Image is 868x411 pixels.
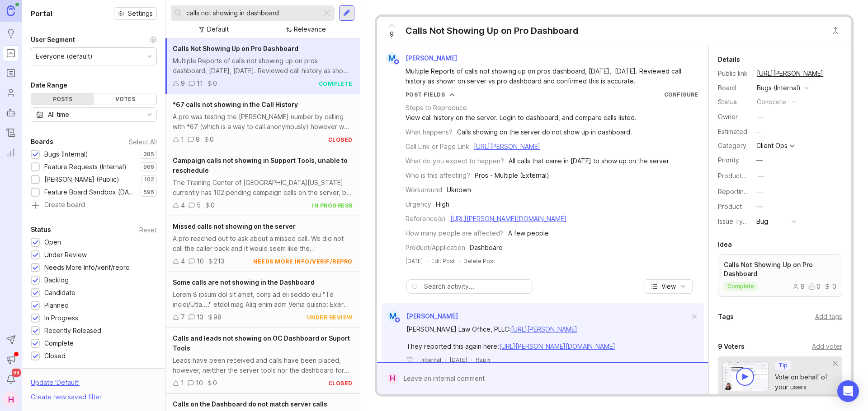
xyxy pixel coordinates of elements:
[196,134,200,144] div: 9
[406,257,423,265] a: [DATE]
[142,111,156,118] svg: toggle icon
[165,272,360,328] a: Some calls are not showing in the DashboardLorem 8 ipsum dol sit amet, cons ad eli seddo eiu "Te ...
[165,216,360,272] a: Missed calls not showing on the serverA pro reached out to ask about a missed call. We did not ca...
[406,103,467,113] div: Steps to Reproduce
[416,356,418,364] div: ·
[7,5,15,16] img: Canny Home
[406,199,431,209] div: Urgency
[463,257,495,265] div: Delete Post
[181,312,185,322] div: 7
[718,188,766,195] label: Reporting Team
[445,356,446,364] div: ·
[3,332,19,348] button: Send to Autopilot
[756,155,763,165] div: —
[406,171,470,180] div: Who is this affecting?
[511,325,577,333] a: [URL][PERSON_NAME]
[44,288,75,298] div: Candidate
[165,150,360,216] a: Campaign calls not showing in Support Tools, unable to rescheduleThe Training Center of [GEOGRAPH...
[173,400,327,408] span: Calls on the Dashboard do not match server calls
[214,256,224,266] div: 213
[31,80,67,91] div: Date Range
[3,391,19,407] button: H
[458,257,460,265] div: ·
[645,279,693,294] button: View
[207,24,229,34] div: Default
[718,217,751,225] label: Issue Type
[661,282,676,291] span: View
[431,257,455,265] div: Edit Post
[406,66,690,86] div: Multiple Reports of calls not showing up on pros dashboard, [DATE], [DATE]. Reviewed call history...
[114,7,157,20] button: Settings
[793,283,805,290] div: 9
[471,356,472,364] div: ·
[173,222,296,230] span: Missed calls not showing on the server
[328,379,353,387] div: closed
[44,149,88,159] div: Bugs (Internal)
[44,175,119,185] div: [PERSON_NAME] (Public)
[406,113,637,123] div: View call history on the server. Login to dashboard, and compare calls listed.
[426,257,428,265] div: ·
[390,29,394,39] span: 9
[508,228,549,238] div: A few people
[12,369,21,377] span: 99
[307,314,353,321] div: under review
[31,202,157,210] a: Create board
[48,110,69,120] div: All time
[173,101,298,108] span: *67 calls not showing in the Call History
[756,187,763,197] div: —
[718,141,750,151] div: Category
[173,234,353,254] div: A pro reached out to ask about a missed call. We did not call the caller back and it would seem l...
[253,258,353,265] div: needs more info/verif/repro
[757,83,801,93] div: Bugs (Internal)
[186,8,318,18] input: Search...
[718,129,747,135] div: Estimated
[421,356,441,364] div: Internal
[3,351,19,368] button: Announcements
[197,312,203,322] div: 13
[386,52,398,64] div: M
[44,162,127,172] div: Feature Requests (Internal)
[94,93,157,105] div: Votes
[406,243,465,253] div: Product/Application
[31,378,80,392] div: Update ' Default '
[474,143,540,150] a: [URL][PERSON_NAME]
[718,341,745,352] div: 9 Voters
[664,91,698,98] a: Configure
[181,200,185,210] div: 4
[406,91,445,98] div: Post Fields
[815,312,842,322] div: Add tags
[824,283,836,290] div: 0
[382,310,458,322] a: M[PERSON_NAME]
[718,311,734,322] div: Tags
[754,68,826,79] a: [URL][PERSON_NAME]
[44,338,74,348] div: Complete
[718,112,750,122] div: Owner
[476,356,491,364] div: Reply
[406,127,453,137] div: What happens?
[143,163,154,171] p: 966
[197,256,204,266] div: 10
[312,202,353,209] div: in progress
[718,156,739,164] label: Priority
[213,79,217,88] div: 0
[381,52,464,64] a: M[PERSON_NAME]
[210,134,214,144] div: 0
[31,93,94,105] div: Posts
[44,300,69,310] div: Planned
[211,200,215,210] div: 0
[165,94,360,150] a: *67 calls not showing in the Call HistoryA pro was testing the [PERSON_NAME] number by calling wi...
[509,156,669,166] div: All calls that came in [DATE] to show up on the server
[165,328,360,394] a: Calls and leads not showing on OC Dashboard or Suport ToolsLeads have been received and calls hav...
[44,187,136,197] div: Feature Board Sandbox [DATE]
[173,157,348,174] span: Campaign calls not showing in Support Tools, unable to reschedule
[756,143,788,149] div: Client Ops
[319,80,353,88] div: complete
[31,392,102,402] div: Create new saved filter
[826,22,844,40] button: Close button
[387,373,398,384] div: H
[44,351,66,361] div: Closed
[196,378,203,388] div: 10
